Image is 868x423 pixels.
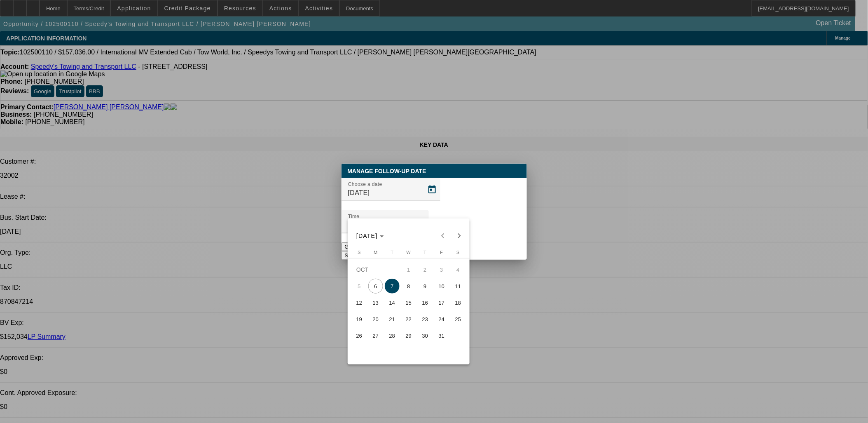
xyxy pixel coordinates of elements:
span: 5 [352,279,367,294]
button: October 20, 2025 [367,311,384,327]
button: October 27, 2025 [367,327,384,344]
button: October 19, 2025 [351,311,367,327]
span: 16 [418,295,433,310]
span: 28 [385,328,400,343]
button: October 8, 2025 [400,278,417,294]
button: October 16, 2025 [417,294,433,311]
span: 4 [451,262,466,277]
button: October 5, 2025 [351,278,367,294]
button: October 7, 2025 [384,278,400,294]
button: October 13, 2025 [367,294,384,311]
button: October 9, 2025 [417,278,433,294]
span: F [440,250,443,255]
button: October 14, 2025 [384,294,400,311]
span: 13 [368,295,383,310]
button: October 22, 2025 [400,311,417,327]
button: October 2, 2025 [417,261,433,278]
span: 22 [401,312,416,327]
span: 7 [385,279,400,294]
span: 21 [385,312,400,327]
span: 29 [401,328,416,343]
span: 30 [418,328,433,343]
span: 14 [385,295,400,310]
span: 2 [418,262,433,277]
span: 24 [434,312,449,327]
button: October 30, 2025 [417,327,433,344]
span: 19 [352,312,367,327]
span: 23 [418,312,433,327]
span: 31 [434,328,449,343]
span: M [374,250,377,255]
button: October 24, 2025 [433,311,450,327]
button: October 4, 2025 [450,261,466,278]
button: October 29, 2025 [400,327,417,344]
span: 12 [352,295,367,310]
span: 18 [451,295,466,310]
button: October 3, 2025 [433,261,450,278]
span: 3 [434,262,449,277]
button: October 10, 2025 [433,278,450,294]
span: 27 [368,328,383,343]
button: October 6, 2025 [367,278,384,294]
span: [DATE] [356,233,378,239]
span: T [391,250,394,255]
button: Next month [451,228,468,244]
span: S [456,250,459,255]
span: S [358,250,360,255]
button: October 23, 2025 [417,311,433,327]
button: Choose month and year [353,228,387,243]
button: October 1, 2025 [400,261,417,278]
span: 15 [401,295,416,310]
button: October 12, 2025 [351,294,367,311]
span: 10 [434,279,449,294]
span: 6 [368,279,383,294]
span: 11 [451,279,466,294]
td: OCT [351,261,400,278]
button: October 25, 2025 [450,311,466,327]
button: October 26, 2025 [351,327,367,344]
span: W [407,250,411,255]
button: October 28, 2025 [384,327,400,344]
button: October 21, 2025 [384,311,400,327]
span: 9 [418,279,433,294]
button: October 11, 2025 [450,278,466,294]
span: 17 [434,295,449,310]
span: T [424,250,427,255]
span: 26 [352,328,367,343]
span: 8 [401,279,416,294]
button: October 15, 2025 [400,294,417,311]
button: October 17, 2025 [433,294,450,311]
button: October 18, 2025 [450,294,466,311]
span: 20 [368,312,383,327]
span: 25 [451,312,466,327]
button: October 31, 2025 [433,327,450,344]
span: 1 [401,262,416,277]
